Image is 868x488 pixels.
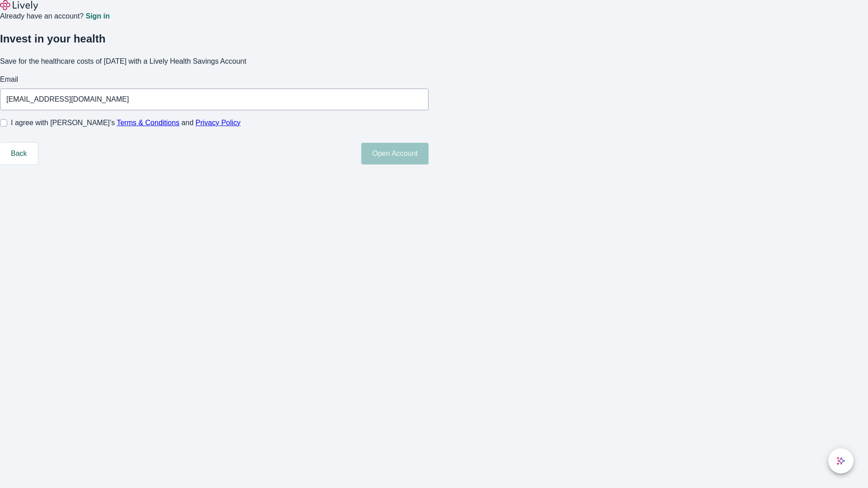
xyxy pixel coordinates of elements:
span: I agree with [PERSON_NAME]’s and [11,117,241,128]
a: Privacy Policy [196,119,241,127]
a: Terms & Conditions [117,119,179,127]
a: Sign in [85,13,109,20]
button: chat [828,448,854,474]
svg: Lively AI Assistant [836,456,845,465]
